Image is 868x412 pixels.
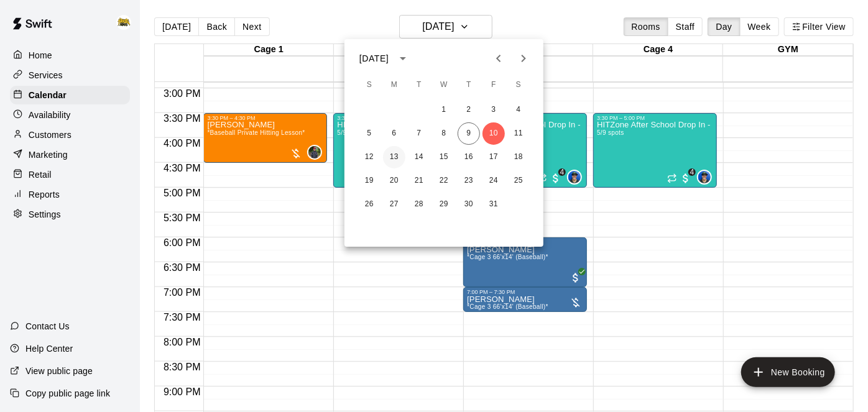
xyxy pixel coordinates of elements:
button: 18 [507,146,530,168]
button: 27 [383,193,405,216]
button: 4 [507,99,530,121]
span: Saturday [507,73,530,98]
span: Sunday [358,73,381,98]
button: 9 [458,122,480,145]
button: 5 [358,122,381,145]
button: 16 [458,146,480,168]
button: 25 [507,170,530,192]
button: 23 [458,170,480,192]
button: 15 [433,146,455,168]
button: 31 [482,193,505,216]
button: 14 [408,146,430,168]
button: 29 [433,193,455,216]
button: 26 [358,193,381,216]
button: 1 [433,99,455,121]
button: 11 [507,122,530,145]
button: 22 [433,170,455,192]
button: 30 [458,193,480,216]
button: 12 [358,146,381,168]
button: 3 [482,99,505,121]
button: 17 [482,146,505,168]
span: Wednesday [433,73,455,98]
button: 20 [383,170,405,192]
button: 24 [482,170,505,192]
button: Previous month [486,46,511,71]
button: 6 [383,122,405,145]
button: 19 [358,170,381,192]
button: 28 [408,193,430,216]
button: 13 [383,146,405,168]
span: Tuesday [408,73,430,98]
span: Thursday [458,73,480,98]
button: calendar view is open, switch to year view [392,48,413,69]
button: 10 [482,122,505,145]
span: Friday [482,73,505,98]
button: 2 [458,99,480,121]
button: 7 [408,122,430,145]
span: Monday [383,73,405,98]
div: [DATE] [359,52,389,65]
button: 21 [408,170,430,192]
button: Next month [511,46,536,71]
button: 8 [433,122,455,145]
